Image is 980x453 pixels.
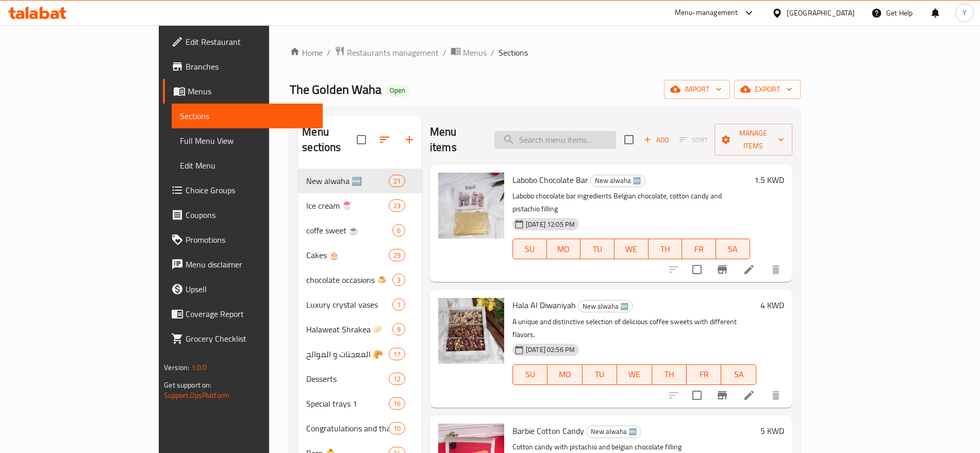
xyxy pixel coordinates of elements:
span: 12 [389,374,405,384]
span: Sections [499,46,528,59]
button: SA [716,239,750,259]
span: Add item [640,132,673,148]
span: Sort sections [372,127,397,152]
button: FR [682,239,716,259]
button: Branch-specific-item [710,257,735,282]
span: Select to update [686,384,708,406]
button: Branch-specific-item [710,383,735,408]
span: Hala Al Diwaniyah [512,297,576,313]
div: chocolate occasions 🍮3 [298,267,422,292]
span: Congratulations and thank God for your safety [306,422,388,434]
a: Edit Menu [172,153,322,178]
img: Hala Al Diwaniyah [438,298,504,364]
div: Desserts12 [298,366,422,391]
span: TH [653,242,678,257]
span: FR [686,242,712,257]
span: المعجنات و الموالح 🥐 [306,348,388,360]
span: Add [642,134,670,146]
span: Edit Menu [180,159,314,172]
div: items [389,175,405,187]
span: chocolate occasions 🍮 [306,274,392,286]
div: items [392,274,405,286]
button: FR [687,364,721,385]
span: Upsell [186,283,314,295]
div: items [389,373,405,385]
span: Select to update [686,259,708,280]
span: Select section first [673,132,715,148]
span: MO [552,367,578,382]
span: [DATE] 02:56 PM [522,345,579,355]
li: / [491,46,494,59]
button: export [734,80,801,99]
div: New alwaha 🆕21 [298,169,422,193]
span: Menus [463,46,487,59]
div: items [389,199,405,212]
p: Labobo chocolate bar ingredients Belgian chocolate, cotton candy and pistachio filling [512,190,750,215]
span: Sections [180,110,314,122]
span: export [742,83,792,96]
button: WE [614,239,649,259]
div: items [392,298,405,311]
span: Coverage Report [186,308,314,320]
span: Desserts [306,373,388,385]
span: 16 [389,399,405,409]
span: 1.0.0 [191,361,207,374]
span: New alwaha 🆕 [306,175,388,187]
span: MO [551,242,577,257]
li: / [443,46,446,59]
nav: breadcrumb [290,46,800,59]
a: Branches [163,54,322,79]
span: 29 [389,250,405,260]
div: coffe sweet ☕ [306,224,392,237]
button: TH [652,364,687,385]
span: 21 [389,176,405,186]
span: New alwaha 🆕 [587,426,641,438]
div: Cakes 🎂 [306,249,388,261]
button: delete [763,383,788,408]
span: New alwaha 🆕 [578,300,633,312]
span: import [672,83,722,96]
span: 17 [389,349,405,359]
span: Restaurants management [347,46,439,59]
span: SU [517,367,543,382]
a: Coverage Report [163,301,322,326]
button: WE [617,364,652,385]
span: 23 [389,201,405,211]
div: Open [386,85,409,97]
div: المعجنات و الموالح 🥐17 [298,342,422,366]
span: TU [585,242,610,257]
span: TH [656,367,683,382]
a: Edit Restaurant [163,29,322,54]
button: SU [512,364,547,385]
span: TU [587,367,613,382]
a: Restaurants management [335,46,439,59]
button: Manage items [715,124,792,156]
span: SA [720,242,746,257]
span: Barbie Cotton Candy [512,423,584,439]
button: import [664,80,730,99]
div: [GEOGRAPHIC_DATA] [787,7,855,19]
span: [DATE] 12:05 PM [522,220,579,229]
div: items [389,249,405,261]
div: New alwaha 🆕 [586,426,641,438]
span: New alwaha 🆕 [591,175,645,187]
span: Manage items [723,127,784,153]
div: items [392,224,405,237]
span: Full Menu View [180,135,314,147]
a: Promotions [163,227,322,252]
span: Special trays 1 [306,397,388,410]
div: Ice cream 🍧 [306,199,388,212]
div: Halaweat Shrakea 🥟 [306,323,392,335]
span: Coupons [186,209,314,221]
span: 10 [389,424,405,433]
h2: Menu sections [302,124,357,155]
span: Menu disclaimer [186,258,314,271]
a: Choice Groups [163,178,322,203]
span: Choice Groups [186,184,314,196]
span: Labobo Chocolate Bar [512,172,588,188]
span: WE [621,367,647,382]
